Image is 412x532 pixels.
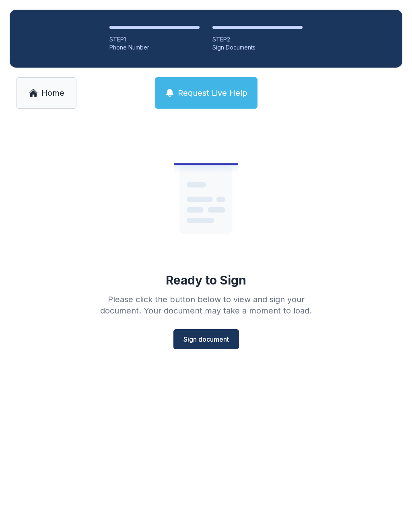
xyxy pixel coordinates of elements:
[41,87,64,99] span: Home
[109,35,200,43] div: STEP 1
[178,87,247,99] span: Request Live Help
[212,43,303,52] div: Sign Documents
[109,43,200,52] div: Phone Number
[183,334,229,344] span: Sign document
[166,273,246,287] div: Ready to Sign
[90,294,322,316] div: Please click the button below to view and sign your document. Your document may take a moment to ...
[212,35,303,43] div: STEP 2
